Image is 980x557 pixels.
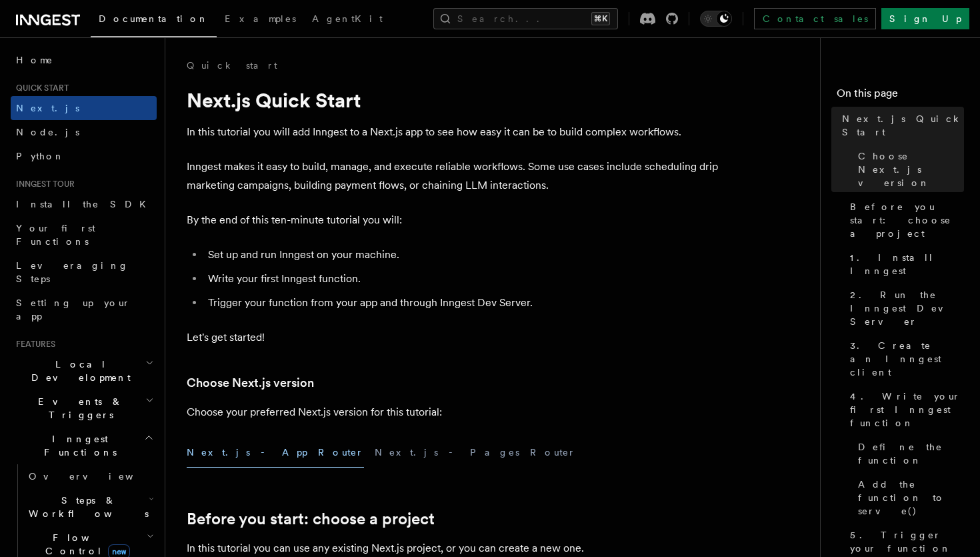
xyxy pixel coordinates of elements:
[187,123,720,141] p: In this tutorial you will add Inngest to a Next.js app to see how easy it can be to build complex...
[187,328,720,347] p: Let's get started!
[845,334,964,384] a: 3. Create an Inngest client
[11,120,157,144] a: Node.js
[858,478,964,518] span: Add the function to serve()
[754,8,876,29] a: Contact sales
[845,283,964,334] a: 2. Run the Inngest Dev Server
[187,157,720,195] p: Inngest makes it easy to build, manage, and execute reliable workflows. Some use cases include sc...
[16,199,154,209] span: Install the SDK
[16,127,79,137] span: Node.js
[850,200,964,240] span: Before you start: choose a project
[11,427,157,464] button: Inngest Functions
[23,464,157,488] a: Overview
[858,440,964,467] span: Define the function
[375,438,576,468] button: Next.js - Pages Router
[842,112,964,139] span: Next.js Quick Start
[433,8,618,29] button: Search...⌘K
[850,288,964,328] span: 2. Run the Inngest Dev Server
[850,390,964,430] span: 4. Write your first Inngest function
[187,374,314,392] a: Choose Next.js version
[187,59,277,72] a: Quick start
[881,8,969,29] a: Sign Up
[11,192,157,216] a: Install the SDK
[11,339,55,350] span: Features
[16,53,53,67] span: Home
[16,103,79,113] span: Next.js
[11,395,145,422] span: Events & Triggers
[225,13,296,24] span: Examples
[850,251,964,277] span: 1. Install Inngest
[11,48,157,72] a: Home
[11,216,157,253] a: Your first Functions
[11,358,145,384] span: Local Development
[29,471,166,482] span: Overview
[187,438,364,468] button: Next.js - App Router
[853,472,964,523] a: Add the function to serve()
[23,488,157,526] button: Steps & Workflows
[204,245,720,264] li: Set up and run Inngest on your machine.
[204,294,720,312] li: Trigger your function from your app and through Inngest Dev Server.
[850,339,964,379] span: 3. Create an Inngest client
[11,352,157,390] button: Local Development
[11,432,144,459] span: Inngest Functions
[204,269,720,288] li: Write your first Inngest function.
[23,494,149,520] span: Steps & Workflows
[217,4,304,36] a: Examples
[700,11,732,27] button: Toggle dark mode
[16,260,129,284] span: Leveraging Steps
[845,384,964,435] a: 4. Write your first Inngest function
[11,253,157,291] a: Leveraging Steps
[16,223,95,247] span: Your first Functions
[853,144,964,195] a: Choose Next.js version
[312,13,383,24] span: AgentKit
[11,96,157,120] a: Next.js
[187,211,720,229] p: By the end of this ten-minute tutorial you will:
[187,88,720,112] h1: Next.js Quick Start
[858,149,964,189] span: Choose Next.js version
[91,4,217,37] a: Documentation
[11,291,157,328] a: Setting up your app
[11,83,69,93] span: Quick start
[11,390,157,427] button: Events & Triggers
[845,195,964,245] a: Before you start: choose a project
[16,151,65,161] span: Python
[853,435,964,472] a: Define the function
[99,13,209,24] span: Documentation
[11,144,157,168] a: Python
[11,179,75,189] span: Inngest tour
[187,510,435,528] a: Before you start: choose a project
[845,245,964,283] a: 1. Install Inngest
[304,4,391,36] a: AgentKit
[591,12,610,25] kbd: ⌘K
[837,107,964,144] a: Next.js Quick Start
[16,298,131,322] span: Setting up your app
[187,403,720,422] p: Choose your preferred Next.js version for this tutorial:
[837,85,964,107] h4: On this page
